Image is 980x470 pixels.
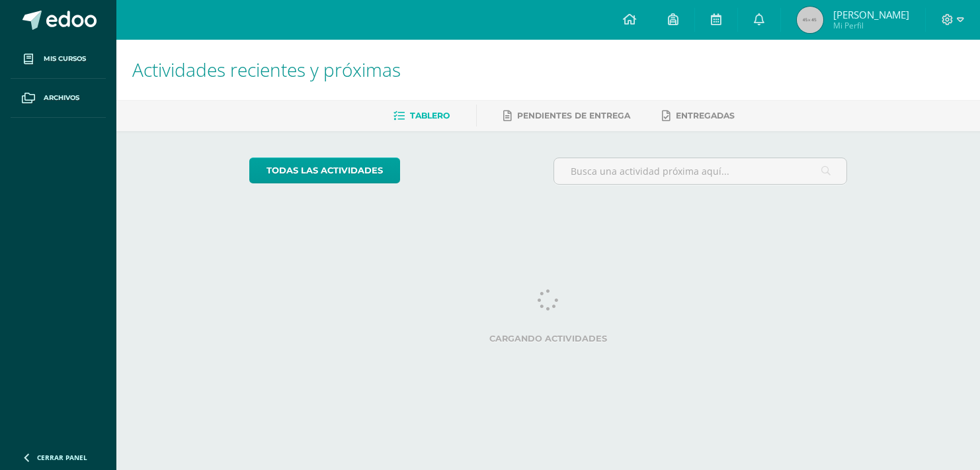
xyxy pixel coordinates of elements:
a: Entregadas [662,105,735,126]
a: Archivos [11,79,106,118]
a: todas las Actividades [249,158,400,183]
a: Mis cursos [11,40,106,79]
span: [PERSON_NAME] [833,8,909,21]
a: Tablero [393,105,450,126]
span: Archivos [44,93,79,103]
span: Cerrar panel [37,453,87,462]
a: Pendientes de entrega [503,105,630,126]
span: Mis cursos [44,54,86,64]
input: Busca una actividad próxima aquí... [554,158,847,184]
span: Tablero [410,111,450,120]
label: Cargando actividades [249,334,848,344]
span: Entregadas [676,111,735,120]
span: Pendientes de entrega [517,111,630,120]
img: 45x45 [797,7,823,33]
span: Actividades recientes y próximas [132,57,401,82]
span: Mi Perfil [833,20,909,31]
